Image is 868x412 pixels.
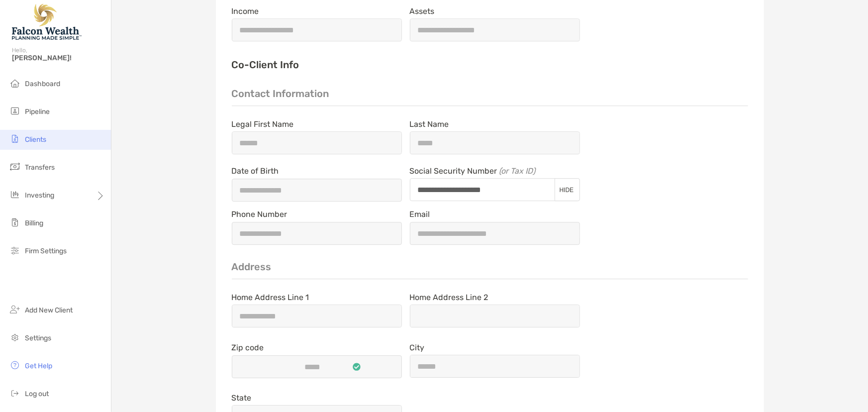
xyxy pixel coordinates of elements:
[9,216,21,228] img: billing icon
[410,293,488,302] label: Home Address Line 2
[410,186,554,194] input: Social Security Number (or Tax ID)HIDE
[9,105,21,117] img: pipeline icon
[232,120,294,128] label: Legal First Name
[499,166,536,176] i: (or Tax ID)
[232,229,401,238] input: Phone Number
[232,209,402,219] span: Phone Number
[232,261,748,279] p: Address
[232,293,309,302] label: Home Address Line 1
[273,363,353,371] input: Zip codeinput is ready icon
[25,163,55,172] span: Transfers
[12,4,82,40] img: Falcon Wealth Planning Logo
[9,387,21,399] img: logout icon
[410,209,580,219] span: Email
[25,219,43,227] span: Billing
[9,133,21,145] img: clients icon
[232,166,402,176] span: Date of Birth
[25,107,50,116] span: Pipeline
[9,161,21,173] img: transfers icon
[25,362,52,370] span: Get Help
[12,54,105,62] span: [PERSON_NAME]!
[353,363,361,371] img: input is ready icon
[25,306,73,314] span: Add New Client
[25,80,60,88] span: Dashboard
[410,120,449,128] label: Last Name
[9,304,21,315] img: add_new_client icon
[560,187,574,194] span: HIDE
[9,331,21,343] img: settings icon
[25,191,54,200] span: Investing
[232,343,402,352] span: Zip code
[232,58,748,72] h5: Co-Client Info
[9,189,21,201] img: investing icon
[410,166,580,176] span: Social Security Number
[410,343,425,352] label: City
[25,334,51,342] span: Settings
[9,359,21,371] img: get-help icon
[9,244,21,256] img: firm-settings icon
[410,7,435,15] label: Assets
[9,77,21,89] img: dashboard icon
[232,186,401,195] input: Date of Birth
[554,186,579,194] button: Social Security Number (or Tax ID)
[232,394,252,402] label: State
[232,88,748,106] p: Contact Information
[410,229,579,238] input: Email
[25,247,67,255] span: Firm Settings
[25,135,46,144] span: Clients
[232,7,259,15] label: Income
[25,390,49,398] span: Log out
